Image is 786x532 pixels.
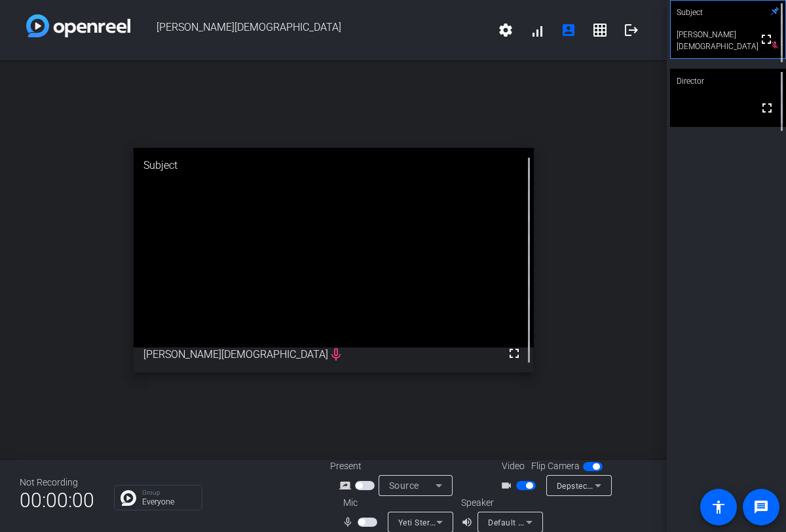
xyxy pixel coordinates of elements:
[26,14,130,37] img: white-gradient.svg
[342,514,358,530] mat-icon: mic_none
[389,480,419,491] span: Source
[488,517,646,527] span: Default - MacBook Pro Speakers (Built-in)
[500,478,516,493] mat-icon: videocam_outline
[561,22,576,38] mat-icon: account_box
[670,69,786,94] div: Director
[498,22,514,38] mat-icon: settings
[20,476,94,489] div: Not Recording
[711,499,726,515] mat-icon: accessibility
[758,31,774,47] mat-icon: fullscreen
[502,459,525,473] span: Video
[506,346,522,361] mat-icon: fullscreen
[142,498,195,506] p: Everyone
[461,514,477,530] mat-icon: volume_up
[330,459,461,473] div: Present
[521,14,553,46] button: signal_cellular_alt
[557,480,675,491] span: Depstech webcam (1bdf:5060)
[130,14,490,46] span: [PERSON_NAME][DEMOGRAPHIC_DATA]
[121,490,136,506] img: Chat Icon
[753,499,769,515] mat-icon: message
[461,496,540,510] div: Speaker
[531,459,580,473] span: Flip Camera
[330,496,461,510] div: Mic
[134,148,534,183] div: Subject
[20,484,94,516] span: 00:00:00
[398,517,536,527] span: Yeti Stereo Microphone (046d:0ab7)
[624,22,639,38] mat-icon: logout
[339,478,355,493] mat-icon: screen_share_outline
[592,22,608,38] mat-icon: grid_on
[142,489,195,496] p: Group
[759,100,775,116] mat-icon: fullscreen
